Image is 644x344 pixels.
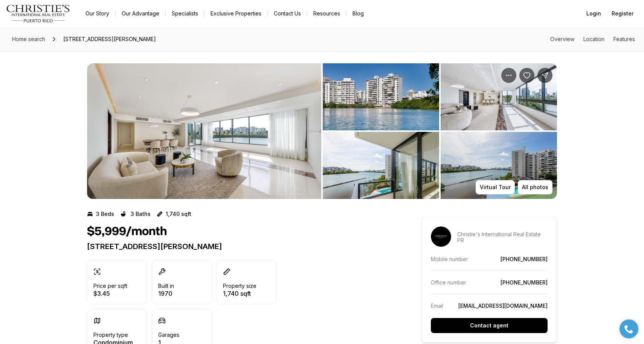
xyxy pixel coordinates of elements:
button: View image gallery [323,63,439,130]
p: Email [431,303,443,309]
button: Save Property: 20 DELCASSE ST #401 [519,68,534,83]
span: Register [612,11,633,17]
li: 2 of 5 [323,63,557,199]
li: 1 of 5 [87,63,321,199]
p: [STREET_ADDRESS][PERSON_NAME] [87,242,394,251]
button: View image gallery [441,132,557,199]
p: Built in [158,283,174,289]
a: Blog [346,8,370,19]
a: Skip to: Features [613,36,635,42]
p: Contact agent [470,323,508,329]
button: All photos [518,180,552,194]
button: Login [582,6,606,21]
p: Property size [223,283,256,289]
nav: Page section menu [550,36,635,42]
span: Home search [12,36,45,42]
a: [PHONE_NUMBER] [501,256,548,262]
p: Christie's International Real Estate PR [457,231,548,243]
button: View image gallery [87,63,321,199]
button: Contact agent [431,318,548,333]
p: 1970 [158,290,174,297]
a: Home search [9,33,48,45]
p: Office number [431,279,466,286]
p: 3 Baths [131,211,151,217]
p: Garages [158,332,179,338]
button: View image gallery [441,63,557,130]
button: Register [607,6,638,21]
a: Skip to: Overview [550,36,574,42]
button: Property options [501,68,516,83]
button: View image gallery [323,132,439,199]
button: Share Property: 20 DELCASSE ST #401 [537,68,552,83]
span: [STREET_ADDRESS][PERSON_NAME] [60,33,159,45]
a: Resources [307,8,346,19]
img: logo [6,5,70,23]
p: Price per sqft [93,283,127,289]
p: $3.45 [93,290,127,297]
p: 3 Beds [96,211,114,217]
p: All photos [522,184,548,190]
button: Virtual Tour [476,180,515,194]
h1: $5,999/month [87,225,167,239]
p: 1,740 sqft [223,290,256,297]
a: [EMAIL_ADDRESS][DOMAIN_NAME] [458,303,548,309]
button: Contact Us [268,8,307,19]
a: Our Story [79,8,115,19]
p: Virtual Tour [480,184,511,190]
p: Mobile number [431,256,468,262]
a: Specialists [166,8,204,19]
p: 1,740 sqft [166,211,191,217]
a: [PHONE_NUMBER] [501,279,548,286]
a: Skip to: Location [583,36,604,42]
span: Login [586,11,601,17]
a: Exclusive Properties [204,8,267,19]
div: Listing Photos [87,63,557,199]
p: Property type [93,332,128,338]
a: Our Advantage [116,8,165,19]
